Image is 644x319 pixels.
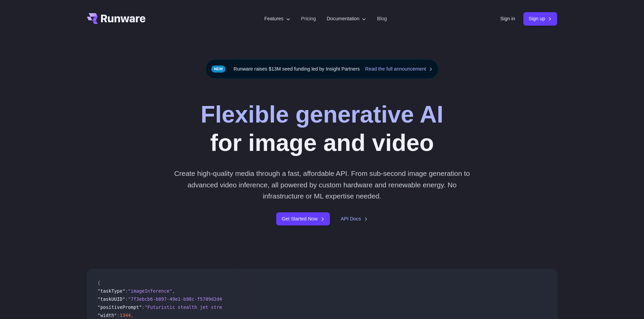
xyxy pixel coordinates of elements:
span: "width" [98,313,117,318]
span: "taskUUID" [98,296,125,302]
span: 1344 [120,313,131,318]
div: Runware raises $13M seed funding led by Insight Partners [206,59,439,79]
strong: Flexible generative AI [200,101,443,128]
span: , [172,288,175,294]
a: Read the full announcement [365,65,433,73]
span: "taskType" [98,288,125,294]
span: : [142,304,144,310]
span: : [117,313,120,318]
span: : [125,296,128,302]
p: Create high-quality media through a fast, affordable API. From sub-second image generation to adv... [171,168,473,202]
a: Sign in [500,15,515,23]
a: API Docs [341,215,368,223]
span: { [98,280,100,286]
span: "7f3ebcb6-b897-49e1-b98c-f5789d2d40d7" [128,296,233,302]
a: Pricing [301,15,316,23]
span: "imageInference" [128,288,172,294]
a: Go to / [87,13,146,24]
span: , [131,313,134,318]
span: "Futuristic stealth jet streaking through a neon-lit cityscape with glowing purple exhaust" [145,304,397,310]
h1: for image and video [200,100,443,157]
a: Sign up [523,12,557,25]
label: Documentation [327,15,366,23]
label: Features [264,15,290,23]
span: "positivePrompt" [98,304,142,310]
span: : [125,288,128,294]
a: Get Started Now [276,212,330,225]
a: Blog [377,15,387,23]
